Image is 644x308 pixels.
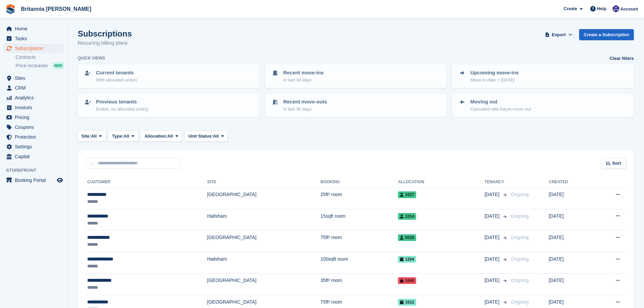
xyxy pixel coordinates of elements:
span: 1204 [398,256,416,263]
span: Tasks [15,34,55,43]
a: Clear filters [610,55,634,62]
span: Ongoing [511,278,529,283]
span: Analytics [15,93,55,102]
span: Capital [15,152,55,161]
td: [DATE] [549,188,593,209]
a: Preview store [56,176,64,184]
div: NEW [53,62,64,69]
span: CRM [15,83,55,93]
span: Type: [112,133,124,140]
span: Coupons [15,122,55,132]
span: All [167,133,173,140]
a: Price increases NEW [16,62,64,69]
button: Allocation: All [141,131,182,142]
span: [DATE] [484,277,501,284]
span: Protection [15,132,55,142]
a: menu [3,113,64,122]
td: [GEOGRAPHIC_DATA] [207,188,320,209]
td: 75ft² room [320,231,398,252]
span: Settings [15,142,55,151]
span: Ongoing [511,299,529,305]
span: 0028 [398,234,416,241]
span: All [213,133,219,140]
span: All [91,133,97,140]
p: Moving out [470,98,531,106]
a: menu [3,93,64,102]
td: [GEOGRAPHIC_DATA] [207,231,320,252]
a: Moving out Cancelled with future move-out [453,94,633,116]
a: menu [3,44,64,53]
span: 1027 [398,191,416,198]
span: Account [620,6,638,13]
a: menu [3,24,64,33]
span: Allocation: [145,133,167,140]
p: Current tenants [96,69,137,77]
a: Recent move-ins In last 30 days [266,65,446,87]
span: Ongoing [511,213,529,219]
td: [DATE] [549,252,593,274]
span: Ongoing [511,192,529,197]
p: Move-in date > [DATE] [470,77,519,84]
span: Ongoing [511,256,529,262]
button: Site: All [78,131,106,142]
button: Unit Status: All [185,131,228,142]
p: In last 30 days [283,106,327,113]
span: Price increases [16,63,48,69]
span: 1012 [398,299,416,306]
td: Hailsham [207,252,320,274]
p: Recurring billing plans [78,39,132,47]
a: Create a Subscription [579,29,634,40]
td: [GEOGRAPHIC_DATA] [207,274,320,295]
span: Booking Portal [15,175,55,185]
button: Type: All [109,131,138,142]
a: menu [3,73,64,83]
p: Previous tenants [96,98,148,106]
h6: Quick views [78,55,105,61]
a: Current tenants With allocated unit(s) [78,65,259,87]
td: 25ft² room [320,188,398,209]
p: With allocated unit(s) [96,77,137,84]
span: Storefront [6,167,67,174]
th: Booking [320,177,398,188]
a: menu [3,103,64,112]
span: Create [564,5,577,12]
p: Recent move-outs [283,98,327,106]
th: Created [549,177,593,188]
a: Contracts [16,54,64,61]
span: Export [552,31,566,38]
th: Allocation [398,177,484,188]
span: [DATE] [484,213,501,220]
span: [DATE] [484,256,501,263]
span: Subscriptions [15,44,55,53]
a: menu [3,152,64,161]
p: Ended, no allocated unit(s) [96,106,148,113]
td: [DATE] [549,209,593,231]
th: Customer [86,177,207,188]
p: In last 30 days [283,77,324,84]
span: Help [597,5,606,12]
a: menu [3,34,64,43]
a: Recent move-outs In last 30 days [266,94,446,116]
a: menu [3,132,64,142]
span: Ongoing [511,235,529,240]
img: Becca Clark [613,5,619,12]
th: Site [207,177,320,188]
a: menu [3,83,64,93]
td: 100sqft room [320,252,398,274]
span: [DATE] [484,234,501,241]
h1: Subscriptions [78,29,132,38]
p: Recent move-ins [283,69,324,77]
span: [DATE] [484,191,501,198]
td: [DATE] [549,274,593,295]
span: Site: [81,133,91,140]
span: [DATE] [484,299,501,306]
a: menu [3,122,64,132]
button: Export [544,29,574,40]
img: stora-icon-8386f47178a22dfd0bd8f6a31ec36ba5ce8667c1dd55bd0f319d3a0aa187defe.svg [5,4,16,14]
td: 35ft² room [320,274,398,295]
a: Upcoming move-ins Move-in date > [DATE] [453,65,633,87]
a: menu [3,175,64,185]
span: Home [15,24,55,33]
th: Tenancy [484,177,508,188]
a: Britannia [PERSON_NAME] [18,3,94,15]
